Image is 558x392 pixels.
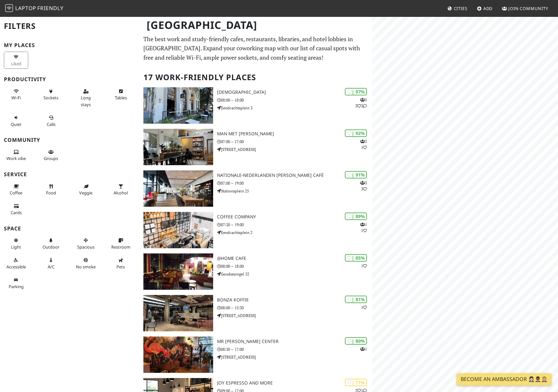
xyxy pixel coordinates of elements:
[457,373,552,386] a: Become an Ambassador 🤵🏻‍♀️🤵🏾‍♂️🤵🏼‍♀️
[143,67,368,87] h2: 17 Work-Friendly Places
[4,226,136,232] h3: Space
[217,312,372,319] p: [STREET_ADDRESS]
[109,255,133,272] button: Pets
[4,76,136,82] h3: Productivity
[139,253,372,290] a: @Home Cafe | 85% 1 @Home Cafe 08:00 – 18:00 Goudsesingel 52
[44,155,58,161] span: Group tables
[474,3,495,14] a: Add
[39,112,63,129] button: Calls
[74,86,98,110] button: Long stays
[360,138,367,151] p: 2 1
[143,253,213,290] img: @Home Cafe
[217,146,372,153] p: [STREET_ADDRESS]
[4,42,136,48] h3: My Places
[499,3,551,14] a: Join Community
[143,337,213,373] img: Mr NonNo Center
[15,5,36,12] span: Laptop
[345,254,367,262] div: | 85%
[217,380,372,386] h3: Joy Espresso and More
[139,129,372,165] a: Man met bril koffie | 92% 21 Man met [PERSON_NAME] 07:00 – 17:00 [STREET_ADDRESS]
[4,147,28,164] button: Work vibe
[74,235,98,252] button: Spacious
[217,271,372,277] p: Goudsesingel 52
[217,354,372,360] p: [STREET_ADDRESS]
[109,235,133,252] button: Restroom
[355,97,367,109] p: 5 3 3
[143,212,213,248] img: Coffee Company
[361,304,367,311] p: 1
[139,212,372,248] a: Coffee Company | 89% 11 Coffee Company 07:30 – 19:00 Eendrachtsplein 2
[4,255,28,272] button: Accessible
[217,180,372,186] p: 07:00 – 19:00
[217,297,372,303] h3: Bonza koffie
[4,171,136,178] h3: Service
[143,170,213,207] img: Nationale-Nederlanden Douwe Egberts Café
[11,244,21,250] span: Natural light
[4,235,28,252] button: Light
[360,180,367,192] p: 3 3
[4,137,136,143] h3: Community
[361,263,367,269] p: 1
[360,346,367,352] p: 1
[4,112,28,129] button: Quiet
[42,244,59,250] span: Outdoor area
[483,6,493,11] span: Add
[76,264,96,270] span: Smoke free
[11,210,22,215] span: Credit cards
[81,95,91,107] span: Long stays
[345,379,367,386] div: | 77%
[10,190,22,196] span: Coffee
[39,181,63,198] button: Food
[4,181,28,198] button: Coffee
[217,131,372,137] h3: Man met [PERSON_NAME]
[109,86,133,103] button: Tables
[4,275,28,292] button: Parking
[4,86,28,103] button: Wi-Fi
[39,147,63,164] button: Groups
[5,4,13,12] img: LaptopFriendly
[139,295,372,331] a: Bonza koffie | 81% 1 Bonza koffie 08:00 – 15:30 [STREET_ADDRESS]
[139,337,372,373] a: Mr NonNo Center | 80% 1 Mr [PERSON_NAME] Center 08:30 – 17:00 [STREET_ADDRESS]
[79,190,92,196] span: Veggie
[360,221,367,234] p: 1 1
[217,222,372,228] p: 07:30 – 19:00
[143,34,368,62] p: The best work and study-friendly cafes, restaurants, libraries, and hotel lobbies in [GEOGRAPHIC_...
[46,190,56,196] span: Food
[345,129,367,137] div: | 92%
[74,255,98,272] button: No smoke
[48,264,55,270] span: Air conditioned
[114,190,128,196] span: Alcohol
[217,263,372,269] p: 08:00 – 18:00
[345,337,367,345] div: | 80%
[6,155,26,161] span: People working
[4,16,136,36] h2: Filters
[77,244,94,250] span: Spacious
[4,201,28,218] button: Cards
[217,214,372,220] h3: Coffee Company
[217,139,372,145] p: 07:00 – 17:00
[139,87,372,124] a: Heilige Boontjes | 97% 533 [DEMOGRAPHIC_DATA] 08:00 – 18:00 Eendrachtsplein 3
[37,5,63,12] span: Friendly
[116,264,125,270] span: Pet friendly
[109,181,133,198] button: Alcohol
[217,173,372,178] h3: Nationale-Nederlanden [PERSON_NAME] Café
[345,296,367,303] div: | 81%
[345,88,367,95] div: | 97%
[445,3,470,14] a: Cities
[6,264,26,270] span: Accessible
[115,95,127,101] span: Work-friendly tables
[11,121,21,127] span: Quiet
[39,255,63,272] button: A/C
[74,181,98,198] button: Veggie
[217,339,372,344] h3: Mr [PERSON_NAME] Center
[43,95,58,101] span: Power sockets
[5,3,64,14] a: LaptopFriendly LaptopFriendly
[345,213,367,220] div: | 89%
[508,6,548,11] span: Join Community
[217,188,372,194] p: Stationsplein 25
[47,121,55,127] span: Video/audio calls
[11,95,21,101] span: Stable Wi-Fi
[39,86,63,103] button: Sockets
[454,6,467,11] span: Cities
[141,16,371,34] h1: [GEOGRAPHIC_DATA]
